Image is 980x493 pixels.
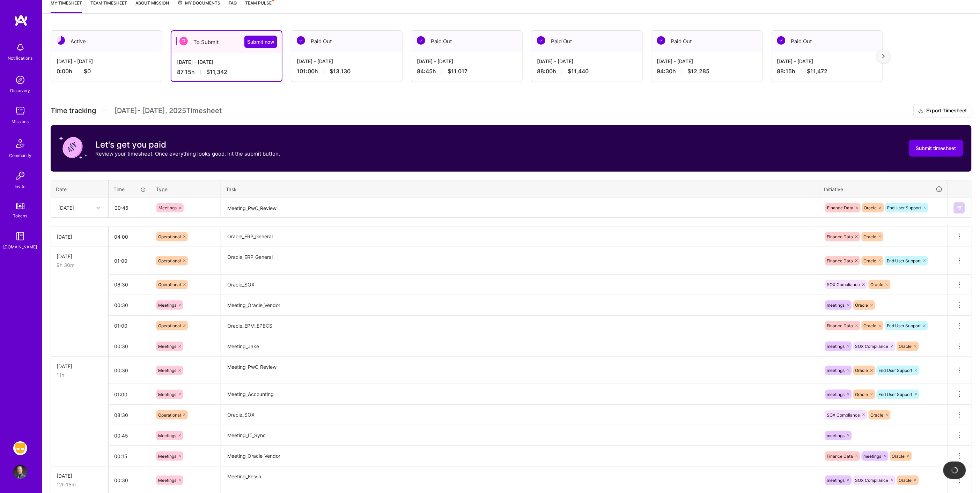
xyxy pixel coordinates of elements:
span: meetings [827,433,845,438]
div: Paid Out [531,31,642,52]
span: Meetings [158,478,176,483]
span: Finance Data [827,323,853,328]
button: Submit timesheet [909,140,963,157]
textarea: Meeting_Oracle_Vendor [222,447,818,466]
span: Meetings [158,302,176,308]
p: Review your timesheet. Once everything looks good, hit the submit button. [95,150,280,157]
input: HH:MM [109,471,151,490]
img: Paid Out [537,36,545,45]
div: [DATE] - [DATE] [297,58,397,65]
input: HH:MM [109,296,151,314]
textarea: Meeting_PwC_Review [222,199,818,217]
span: End User Support [887,205,921,210]
input: HH:MM [109,227,151,246]
div: 88:15 h [777,68,877,75]
span: $11,342 [206,68,227,76]
img: teamwork [13,104,27,118]
span: Meetings [159,205,177,210]
div: [DATE] [58,204,74,211]
span: SOX Compliance [827,412,860,418]
img: logo [14,14,28,27]
input: HH:MM [109,252,151,270]
img: Paid Out [297,36,305,45]
img: Active [57,36,65,45]
img: loading [951,466,959,474]
img: To Submit [179,37,188,45]
span: Operational [158,323,181,328]
img: bell [13,40,27,54]
div: 101:00 h [297,68,397,75]
span: Finance Data [827,234,853,239]
span: Finance Data [827,454,853,459]
span: Oracle [899,344,912,349]
span: SOX Compliance [827,282,860,287]
img: discovery [13,73,27,87]
span: meetings [827,344,845,349]
input: HH:MM [109,316,151,335]
img: Submit [957,205,962,211]
span: Team Pulse [245,0,272,6]
textarea: Oracle_SOX [222,405,818,425]
span: Time tracking [51,106,96,115]
div: Initiative [824,185,943,193]
input: HH:MM [109,385,151,404]
span: Submit now [247,38,274,45]
button: Export Timesheet [914,104,972,118]
div: [DATE] - [DATE] [417,58,517,65]
span: meetings [864,454,882,459]
span: Oracle [892,454,905,459]
span: Meetings [158,433,176,438]
div: Discovery [10,87,30,94]
div: Missions [12,118,29,125]
div: [DATE] - [DATE] [177,58,276,66]
div: Time [113,186,146,193]
img: Invite [13,169,27,183]
div: [DATE] [57,233,103,240]
div: Active [51,31,162,52]
div: null [954,202,966,214]
span: meetings [827,392,845,397]
div: 9h 30m [57,261,103,269]
div: [DATE] - [DATE] [537,58,637,65]
span: Oracle [871,282,884,287]
div: 94:30 h [657,68,757,75]
span: Operational [158,412,181,418]
span: [DATE] - [DATE] , 2025 Timesheet [114,106,222,115]
div: Community [9,152,31,159]
span: meetings [827,368,845,373]
div: 0:00 h [57,68,156,75]
div: To Submit [171,31,282,53]
span: Meetings [158,368,176,373]
span: Meetings [158,454,176,459]
input: HH:MM [109,337,151,356]
span: $11,440 [568,68,589,75]
span: Oracle [871,412,884,418]
span: meetings [827,302,845,308]
input: HH:MM [109,275,151,294]
input: HH:MM [109,426,151,445]
div: [DOMAIN_NAME] [3,243,37,251]
div: Tokens [13,212,28,219]
textarea: Oracle_EPM_EPBCS [222,316,818,336]
div: 84:45 h [417,68,517,75]
div: [DATE] - [DATE] [57,58,156,65]
div: 11h [57,371,103,379]
th: Type [151,180,221,198]
div: 87:15 h [177,68,276,76]
textarea: Meeting_IT_Sync [222,426,818,445]
span: $12,285 [688,68,710,75]
span: SOX Compliance [855,478,889,483]
img: Community [12,135,29,152]
input: HH:MM [109,199,150,217]
span: Oracle [899,478,912,483]
img: right [882,54,885,59]
div: [DATE] - [DATE] [777,58,877,65]
span: Meetings [158,344,176,349]
span: Finance Data [827,205,854,210]
span: Finance Data [827,258,853,263]
button: Submit now [244,36,277,48]
span: End User Support [887,258,921,263]
input: HH:MM [109,447,151,465]
span: Operational [158,282,181,287]
textarea: Oracle_SOX [222,275,818,294]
